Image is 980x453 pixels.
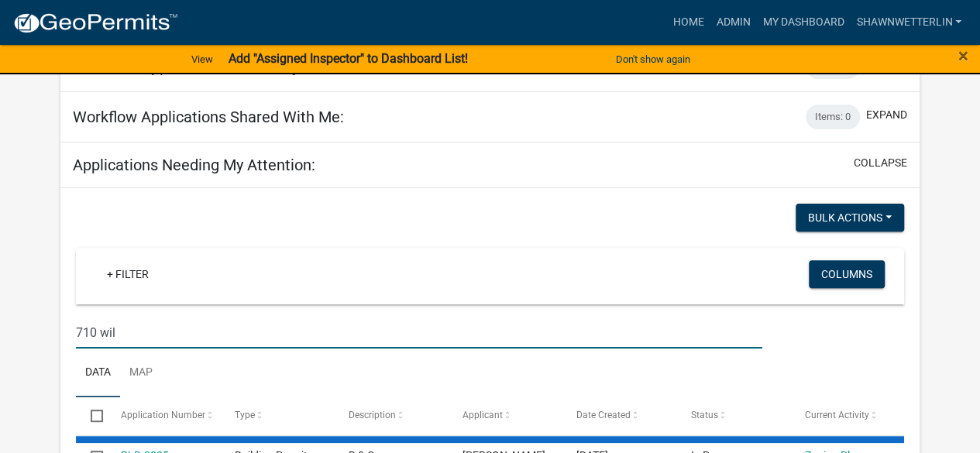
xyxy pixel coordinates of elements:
[462,410,503,420] span: Applicant
[235,410,255,420] span: Type
[958,45,968,67] span: ×
[576,410,631,420] span: Date Created
[806,105,860,129] div: Items: 0
[789,397,903,434] datatable-header-cell: Current Activity
[185,46,219,72] a: View
[958,46,968,65] button: Close
[710,8,756,37] a: Admin
[804,410,868,420] span: Current Activity
[76,348,120,398] a: Data
[334,397,448,434] datatable-header-cell: Description
[690,410,717,420] span: Status
[850,8,968,37] a: ShawnWetterlin
[448,397,562,434] datatable-header-cell: Applicant
[73,108,344,126] h5: Workflow Applications Shared With Me:
[120,348,162,398] a: Map
[106,397,220,434] datatable-header-cell: Application Number
[73,156,315,174] h5: Applications Needing My Attention:
[866,107,907,123] button: expand
[562,397,676,434] datatable-header-cell: Date Created
[76,317,762,348] input: Search for applications
[610,46,696,72] button: Don't show again
[666,8,710,37] a: Home
[229,51,468,66] strong: Add "Assigned Inspector" to Dashboard List!
[349,410,396,420] span: Description
[676,397,789,434] datatable-header-cell: Status
[121,410,205,420] span: Application Number
[796,204,904,232] button: Bulk Actions
[756,8,850,37] a: My Dashboard
[809,260,885,288] button: Columns
[95,260,161,288] a: + Filter
[854,155,907,171] button: collapse
[220,397,334,434] datatable-header-cell: Type
[76,397,105,434] datatable-header-cell: Select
